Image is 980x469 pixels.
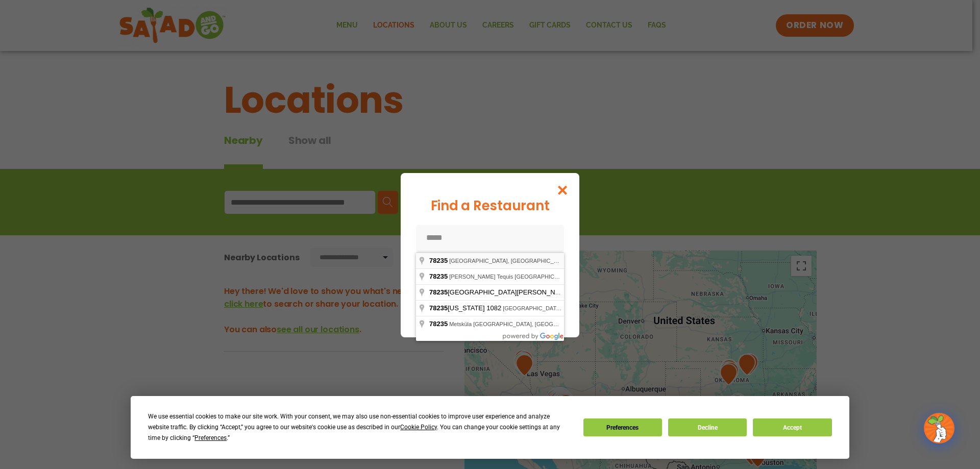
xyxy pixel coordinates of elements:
[449,321,593,327] span: Metsküla [GEOGRAPHIC_DATA], [GEOGRAPHIC_DATA]
[429,273,448,280] span: 78235
[429,288,573,296] span: [GEOGRAPHIC_DATA][PERSON_NAME]
[131,396,849,459] div: Cookie Consent Prompt
[429,257,448,264] span: 78235
[429,304,448,312] span: 78235
[546,173,579,207] button: Close modal
[753,418,831,436] button: Accept
[449,274,681,280] span: [PERSON_NAME] Tequis [GEOGRAPHIC_DATA][PERSON_NAME], [GEOGRAPHIC_DATA]
[429,304,503,312] span: [US_STATE] 1082
[429,288,448,296] span: 78235
[416,196,564,216] div: Find a Restaurant
[503,305,684,311] span: [GEOGRAPHIC_DATA], [GEOGRAPHIC_DATA], [GEOGRAPHIC_DATA]
[400,424,437,431] span: Cookie Policy
[429,320,448,328] span: 78235
[583,418,662,436] button: Preferences
[668,418,747,436] button: Decline
[148,411,571,443] div: We use essential cookies to make our site work. With your consent, we may also use non-essential ...
[449,258,631,264] span: [GEOGRAPHIC_DATA], [GEOGRAPHIC_DATA], [GEOGRAPHIC_DATA]
[194,434,227,441] span: Preferences
[925,414,953,442] img: wpChatIcon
